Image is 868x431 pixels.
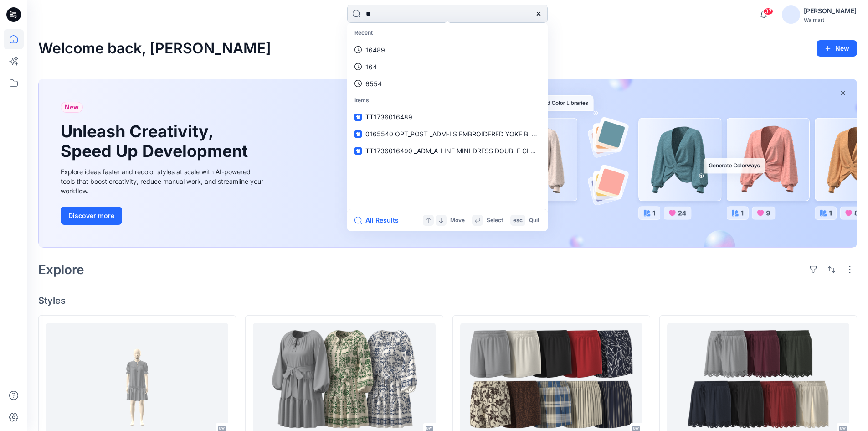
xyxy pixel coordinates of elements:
[804,16,857,23] div: Walmart
[804,5,857,16] div: [PERSON_NAME]
[349,92,546,109] p: Items
[817,40,857,57] button: New
[763,8,773,15] span: 37
[529,216,539,225] p: Quit
[61,122,252,161] h1: Unleash Creativity, Speed Up Development
[349,75,546,92] a: 6554
[450,216,465,225] p: Move
[61,207,122,225] button: Discover more
[65,102,79,113] span: New
[349,58,546,75] a: 164
[38,262,84,277] h2: Explore
[61,207,266,225] a: Discover more
[513,216,523,225] p: esc
[61,167,266,196] div: Explore ideas faster and recolor styles at scale with AI-powered tools that boost creativity, red...
[365,45,385,55] p: 16489
[38,295,857,306] h4: Styles
[349,42,546,58] a: 16489
[782,5,800,24] img: avatar
[354,215,405,226] button: All Results
[365,147,544,155] span: TT1736016490 _ADM_A-LINE MINI DRESS DOUBLE CLOTH
[365,79,382,88] p: 6554
[349,25,546,42] p: Recent
[365,62,377,72] p: 164
[38,40,271,57] h2: Welcome back, [PERSON_NAME]
[365,113,412,121] span: TT1736016489
[349,125,546,142] a: 0165540 OPT_POST _ADM-LS EMBROIDERED YOKE BLOUSE
[365,130,549,138] span: 0165540 OPT_POST _ADM-LS EMBROIDERED YOKE BLOUSE
[487,216,503,225] p: Select
[349,109,546,125] a: TT1736016489
[349,142,546,159] a: TT1736016490 _ADM_A-LINE MINI DRESS DOUBLE CLOTH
